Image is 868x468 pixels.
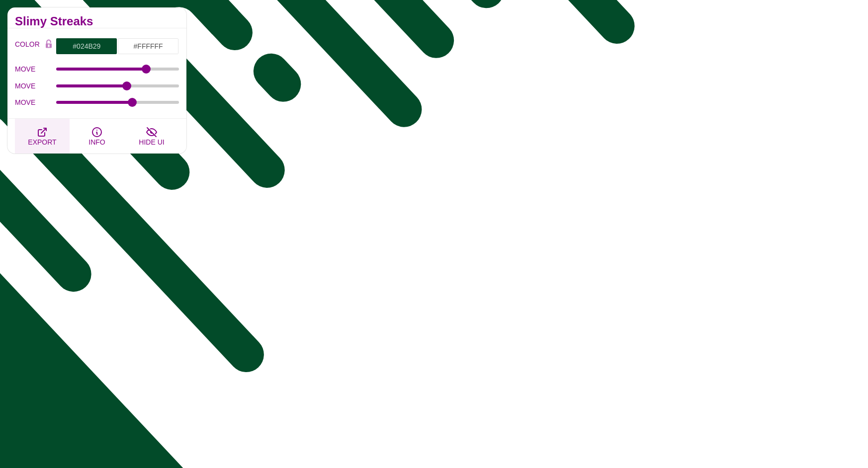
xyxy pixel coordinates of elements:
[15,79,56,92] label: MOVE
[15,119,70,154] button: EXPORT
[124,119,179,154] button: HIDE UI
[139,138,164,146] span: HIDE UI
[70,119,124,154] button: INFO
[41,38,56,52] button: Color Lock
[15,96,56,109] label: MOVE
[88,138,105,146] span: INFO
[15,17,179,25] h2: Slimy Streaks
[28,138,56,146] span: EXPORT
[15,38,41,55] label: COLOR
[15,63,56,76] label: MOVE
